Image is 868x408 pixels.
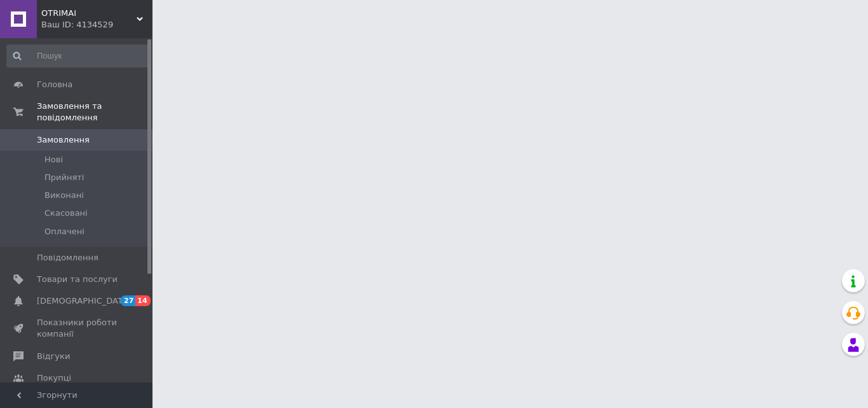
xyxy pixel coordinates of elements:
[37,134,90,146] span: Замовлення
[6,45,150,67] input: Пошук
[41,8,137,19] span: OTRIMAI
[37,372,71,384] span: Покупці
[37,101,153,123] span: Замовлення та повідомлення
[44,226,85,237] span: Оплачені
[37,317,118,340] span: Показники роботи компанії
[44,208,88,219] span: Скасовані
[44,172,84,183] span: Прийняті
[37,351,70,362] span: Відгуки
[44,190,84,201] span: Виконані
[37,252,98,264] span: Повідомлення
[135,295,150,306] span: 14
[41,19,153,31] div: Ваш ID: 4134529
[44,154,63,165] span: Нові
[37,295,131,307] span: [DEMOGRAPHIC_DATA]
[37,274,118,285] span: Товари та послуги
[121,295,135,306] span: 27
[37,79,72,90] span: Головна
